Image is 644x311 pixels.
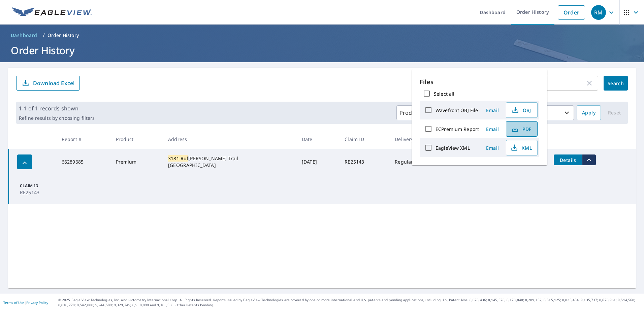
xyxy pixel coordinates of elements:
p: Refine results by choosing filters [19,115,95,121]
div: [PERSON_NAME] Trail [GEOGRAPHIC_DATA] [168,155,291,169]
a: Order [558,5,585,20]
p: 1-1 of 1 records shown [19,104,95,112]
th: Product [110,129,163,149]
th: Report # [56,129,110,149]
img: EV Logo [12,7,92,18]
p: Claim ID [20,183,60,189]
h1: Order History [8,43,636,57]
button: Email [482,143,503,153]
p: © 2025 Eagle View Technologies, Inc. and Pictometry International Corp. All Rights Reserved. Repo... [58,298,641,308]
p: | [3,301,48,305]
nav: breadcrumb [8,30,636,41]
span: Apply [582,109,595,117]
label: Wavefront OBJ File [436,107,478,113]
button: PDF [506,121,538,137]
a: Privacy Policy [26,300,48,305]
div: RM [591,5,606,20]
td: Premium [110,149,163,175]
label: Select all [434,91,454,97]
label: ECPremium Report [436,126,479,132]
span: Details [558,157,578,163]
td: RE25143 [339,149,389,175]
td: 66289685 [56,149,110,175]
p: Files [420,77,539,87]
th: Delivery [389,129,438,149]
span: Dashboard [11,32,37,39]
span: Email [484,145,501,151]
button: detailsBtn-66289685 [554,154,582,165]
span: Email [484,126,501,132]
button: Products [396,105,436,120]
button: Email [482,124,503,134]
li: / [43,31,45,39]
td: [DATE] [296,149,339,175]
mark: 3181 Ruf [168,155,188,162]
th: Claim ID [339,129,389,149]
label: EagleView XML [436,145,470,151]
p: Download Excel [33,79,74,87]
button: Download Excel [16,76,80,91]
span: OBJ [510,106,532,114]
p: Products [399,109,423,117]
th: Date [296,129,339,149]
td: Regular [389,149,438,175]
th: Address [163,129,296,149]
button: Search [604,76,628,91]
p: Order History [47,32,79,39]
button: Apply [577,105,601,120]
span: Email [484,107,501,113]
button: Email [482,105,503,115]
span: XML [510,144,532,152]
button: OBJ [506,102,538,118]
span: PDF [510,125,532,133]
span: Search [609,80,622,87]
button: XML [506,140,538,155]
p: RE25143 [20,189,60,196]
a: Dashboard [8,30,40,41]
a: Terms of Use [3,300,24,305]
button: filesDropdownBtn-66289685 [582,154,596,165]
